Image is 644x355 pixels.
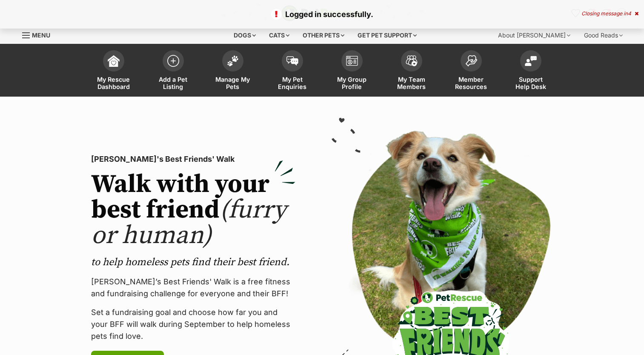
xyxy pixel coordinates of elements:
span: Manage My Pets [214,76,252,90]
img: team-members-icon-5396bd8760b3fe7c0b43da4ab00e1e3bb1a5d9ba89233759b79545d2d3fc5d0d.svg [406,55,418,66]
span: Menu [32,31,50,39]
div: Good Reads [578,27,629,44]
span: Support Help Desk [512,76,550,90]
span: My Group Profile [333,76,371,90]
div: About [PERSON_NAME] [492,27,576,44]
p: [PERSON_NAME]'s Best Friends' Walk [91,153,295,165]
a: Add a Pet Listing [143,46,203,97]
a: Manage My Pets [203,46,263,97]
div: Other pets [297,27,350,44]
a: My Group Profile [322,46,382,97]
a: My Team Members [382,46,441,97]
p: [PERSON_NAME]’s Best Friends' Walk is a free fitness and fundraising challenge for everyone and t... [91,276,295,300]
img: manage-my-pets-icon-02211641906a0b7f246fdf0571729dbe1e7629f14944591b6c1af311fb30b64b.svg [227,55,239,66]
span: My Pet Enquiries [273,76,312,90]
img: pet-enquiries-icon-7e3ad2cf08bfb03b45e93fb7055b45f3efa6380592205ae92323e6603595dc1f.svg [286,56,298,66]
span: My Rescue Dashboard [94,76,133,90]
span: My Team Members [392,76,431,90]
div: Get pet support [352,27,423,44]
div: Dogs [228,27,262,44]
a: My Rescue Dashboard [84,46,143,97]
a: My Pet Enquiries [263,46,322,97]
p: Set a fundraising goal and choose how far you and your BFF will walk during September to help hom... [91,306,295,342]
img: dashboard-icon-eb2f2d2d3e046f16d808141f083e7271f6b2e854fb5c12c21221c1fb7104beca.svg [108,55,120,67]
img: group-profile-icon-3fa3cf56718a62981997c0bc7e787c4b2cf8bcc04b72c1350f741eb67cf2f40e.svg [346,56,358,66]
a: Support Help Desk [501,46,561,97]
img: add-pet-listing-icon-0afa8454b4691262ce3f59096e99ab1cd57d4a30225e0717b998d2c9b9846f56.svg [167,55,179,67]
a: Member Resources [441,46,501,97]
p: to help homeless pets find their best friend. [91,255,295,269]
div: Cats [263,27,295,44]
a: Menu [22,27,56,42]
span: Add a Pet Listing [154,76,192,90]
img: help-desk-icon-fdf02630f3aa405de69fd3d07c3f3aa587a6932b1a1747fa1d2bba05be0121f9.svg [525,56,537,66]
h2: Walk with your best friend [91,172,295,249]
span: Member Resources [452,76,490,90]
span: (furry or human) [91,194,286,252]
img: member-resources-icon-8e73f808a243e03378d46382f2149f9095a855e16c252ad45f914b54edf8863c.svg [465,55,477,66]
